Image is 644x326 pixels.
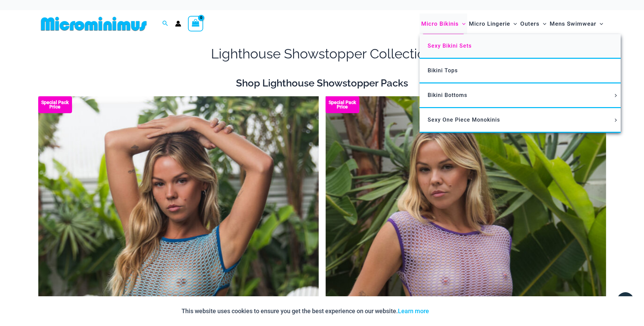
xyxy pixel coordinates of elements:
span: Menu Toggle [612,94,619,97]
span: Outers [520,15,540,32]
h1: Lighthouse Showstopper Collection [38,44,606,63]
a: View Shopping Cart, empty [188,16,204,31]
a: Micro BikinisMenu ToggleMenu Toggle [420,14,467,34]
a: Search icon link [162,20,168,28]
span: Sexy Bikini Sets [428,43,472,49]
a: Sexy One Piece MonokinisMenu ToggleMenu Toggle [420,108,621,133]
h2: Shop Lighthouse Showstopper Packs [38,77,606,90]
span: Bikini Tops [428,67,458,74]
span: Bikini Bottoms [428,92,467,98]
button: Accept [434,303,463,319]
span: Micro Lingerie [469,15,510,32]
span: Menu Toggle [459,15,466,32]
a: OutersMenu ToggleMenu Toggle [519,14,548,34]
span: Menu Toggle [596,15,603,32]
p: This website uses cookies to ensure you get the best experience on our website. [182,306,429,316]
a: Bikini BottomsMenu ToggleMenu Toggle [420,83,621,108]
a: Mens SwimwearMenu ToggleMenu Toggle [548,14,605,34]
b: Special Pack Price [326,100,359,109]
a: Sexy Bikini Sets [420,34,621,59]
a: Bikini Tops [420,59,621,83]
b: Special Pack Price [38,100,72,109]
a: Micro LingerieMenu ToggleMenu Toggle [467,14,519,34]
span: Menu Toggle [612,119,619,122]
span: Mens Swimwear [550,15,596,32]
nav: Site Navigation [419,12,606,35]
span: Menu Toggle [510,15,517,32]
a: Learn more [398,307,429,315]
span: Sexy One Piece Monokinis [428,117,500,123]
span: Menu Toggle [540,15,546,32]
a: Account icon link [175,21,181,27]
img: MM SHOP LOGO FLAT [38,16,149,31]
span: Micro Bikinis [421,15,459,32]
